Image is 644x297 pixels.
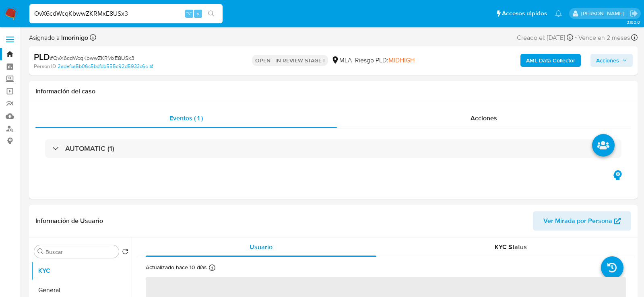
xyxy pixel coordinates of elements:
[35,87,631,95] h1: Información del caso
[630,9,638,18] a: Salir
[186,10,192,17] span: ⌥
[60,33,88,42] b: lmorinigo
[35,217,103,225] h1: Información de Usuario
[29,33,88,42] span: Asignado a
[29,8,223,19] input: Buscar usuario o caso...
[45,139,621,158] div: AUTOMATIC (1)
[495,242,527,252] span: KYC Status
[122,248,128,257] button: Volver al orden por defecto
[517,32,573,43] div: Creado el: [DATE]
[575,32,577,43] span: -
[502,9,547,18] span: Accesos rápidos
[169,113,203,123] span: Eventos ( 1 )
[590,54,633,67] button: Acciones
[250,242,272,252] span: Usuario
[355,56,415,65] span: Riesgo PLD:
[471,113,497,123] span: Acciones
[596,54,619,67] span: Acciones
[197,10,199,17] span: s
[331,56,352,65] div: MLA
[520,54,581,67] button: AML Data Collector
[37,248,44,255] button: Buscar
[65,144,114,153] h3: AUTOMATIC (1)
[203,8,219,19] button: search-icon
[581,10,627,17] p: lourdes.morinigo@mercadolibre.com
[578,33,630,42] span: Vence en 2 meses
[31,261,132,280] button: KYC
[526,54,575,67] b: AML Data Collector
[555,10,562,17] a: Notificaciones
[45,248,116,256] input: Buscar
[34,50,50,63] b: PLD
[58,63,153,70] a: 2adefca5b06c5bdfdb555c92d5933c6c
[388,56,415,65] span: MIDHIGH
[50,54,134,62] span: # OvX6cdWcqKbwwZKRMxE8USx3
[146,264,207,271] p: Actualizado hace 10 días
[34,63,56,70] b: Person ID
[543,211,612,231] span: Ver Mirada por Persona
[252,55,328,66] p: OPEN - IN REVIEW STAGE I
[533,211,631,231] button: Ver Mirada por Persona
